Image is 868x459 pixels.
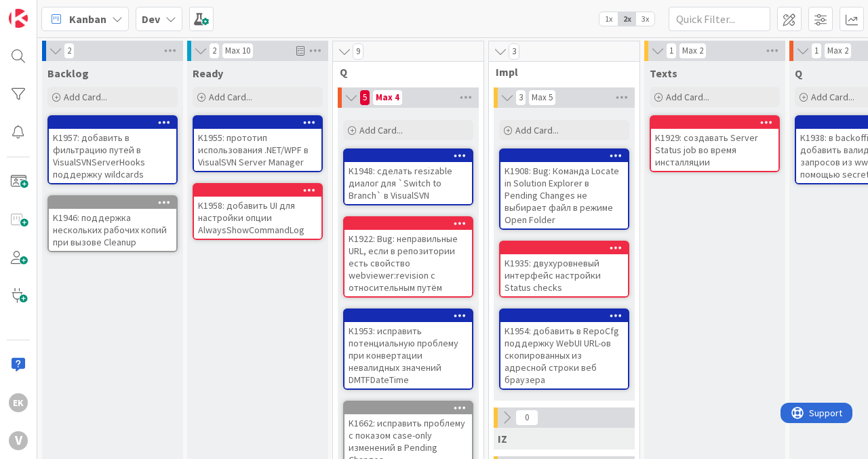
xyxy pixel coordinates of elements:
span: 5 [359,89,370,106]
a: K1948: сделать resizable диалог для `Switch to Branch` в VisualSVN [343,148,473,205]
div: K1922: Bug: неправильные URL, если в репозитории есть свойство webviewer:revision с относительным... [344,230,472,296]
div: K1957: добавить в фильтрацию путей в VisualSVNServerHooks поддержку wildcards [49,117,176,183]
div: Max 2 [682,47,703,54]
div: K1948: сделать resizable диалог для `Switch to Branch` в VisualSVN [344,162,472,204]
span: Add Card... [811,91,854,103]
span: 2 [64,43,75,59]
div: K1948: сделать resizable диалог для `Switch to Branch` в VisualSVN [344,150,472,204]
span: Add Card... [666,91,709,103]
span: 2 [209,43,220,59]
div: Max 5 [532,94,553,101]
a: K1955: прототип использования .NET/WPF в VisualSVN Server Manager [193,115,323,172]
div: K1955: прототип использования .NET/WPF в VisualSVN Server Manager [194,129,321,171]
div: Max 4 [376,94,399,101]
div: K1958: добавить UI для настройки опции AlwaysShowCommandLog [194,184,321,239]
div: K1935: двухуровневый интерфейс настройки Status checks [500,242,628,296]
a: K1957: добавить в фильтрацию путей в VisualSVNServerHooks поддержку wildcards [47,115,178,184]
div: K1954: добавить в RepoCfg поддержку WebUI URL-ов скопированных из адресной строки веб браузера [500,310,628,388]
span: Texts [650,66,677,80]
b: Dev [142,12,160,26]
div: EK [9,393,28,412]
a: K1958: добавить UI для настройки опции AlwaysShowCommandLog [193,183,323,240]
span: Ready [193,66,223,80]
a: K1935: двухуровневый интерфейс настройки Status checks [499,241,629,298]
span: 1x [599,12,618,26]
span: Add Card... [515,124,559,136]
a: K1922: Bug: неправильные URL, если в репозитории есть свойство webviewer:revision с относительным... [343,216,473,298]
div: K1946: поддержка нескольких рабочих копий при вызове Cleanup [49,197,176,251]
span: 2x [618,12,636,26]
div: K1908: Bug: Команда Locate in Solution Explorer в Pending Changes не выбирает файл в режиме Open ... [500,150,628,228]
div: V [9,431,28,450]
div: Max 10 [225,47,250,54]
div: K1955: прототип использования .NET/WPF в VisualSVN Server Manager [194,117,321,171]
span: 0 [515,410,538,426]
span: Add Card... [64,91,107,103]
div: K1929: создавать Server Status job во время инсталляции [651,129,778,171]
div: K1958: добавить UI для настройки опции AlwaysShowCommandLog [194,197,321,239]
span: Kanban [69,11,106,27]
a: K1908: Bug: Команда Locate in Solution Explorer в Pending Changes не выбирает файл в режиме Open ... [499,148,629,230]
span: 3 [509,43,519,60]
span: 3 [515,89,526,106]
span: Support [28,2,62,18]
span: Backlog [47,66,89,80]
div: K1935: двухуровневый интерфейс настройки Status checks [500,254,628,296]
a: K1946: поддержка нескольких рабочих копий при вызове Cleanup [47,195,178,252]
span: 9 [353,43,363,60]
a: K1929: создавать Server Status job во время инсталляции [650,115,780,172]
span: Impl [496,65,623,79]
div: K1929: создавать Server Status job во время инсталляции [651,117,778,171]
span: 1 [811,43,822,59]
span: IZ [498,432,507,445]
div: K1922: Bug: неправильные URL, если в репозитории есть свойство webviewer:revision с относительным... [344,218,472,296]
div: K1953: исправить потенциальную проблему при конвертации невалидных значений DMTFDateTime [344,310,472,388]
div: K1957: добавить в фильтрацию путей в VisualSVNServerHooks поддержку wildcards [49,129,176,183]
img: Visit kanbanzone.com [9,9,28,28]
a: K1954: добавить в RepoCfg поддержку WebUI URL-ов скопированных из адресной строки веб браузера [499,308,629,390]
span: 3x [636,12,654,26]
span: 1 [666,43,677,59]
input: Quick Filter... [669,7,770,31]
div: K1946: поддержка нескольких рабочих копий при вызове Cleanup [49,209,176,251]
a: K1953: исправить потенциальную проблему при конвертации невалидных значений DMTFDateTime [343,308,473,390]
span: Q [795,66,802,80]
span: Add Card... [209,91,252,103]
div: Max 2 [827,47,848,54]
div: K1908: Bug: Команда Locate in Solution Explorer в Pending Changes не выбирает файл в режиме Open ... [500,162,628,228]
span: Q [340,65,467,79]
div: K1954: добавить в RepoCfg поддержку WebUI URL-ов скопированных из адресной строки веб браузера [500,322,628,388]
div: K1953: исправить потенциальную проблему при конвертации невалидных значений DMTFDateTime [344,322,472,388]
span: Add Card... [359,124,403,136]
